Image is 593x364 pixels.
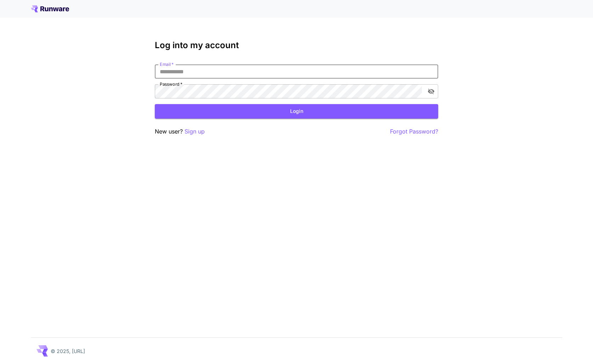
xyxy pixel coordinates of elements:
label: Password [160,81,182,87]
label: Email [160,61,174,67]
p: New user? [155,127,205,136]
button: toggle password visibility [425,85,437,98]
button: Forgot Password? [390,127,438,136]
h3: Log into my account [155,40,438,50]
button: Login [155,104,438,119]
p: © 2025, [URL] [51,347,85,355]
button: Sign up [185,127,205,136]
